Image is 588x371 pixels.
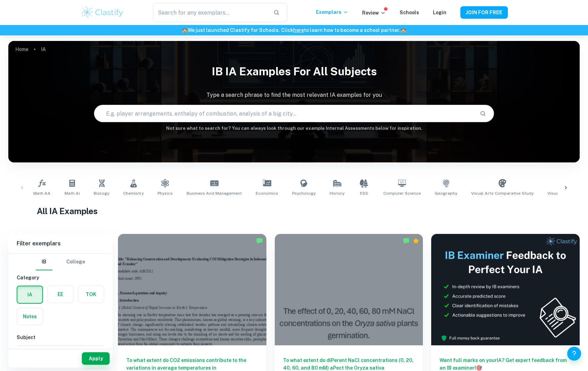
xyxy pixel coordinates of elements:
span: 🏫 [182,27,188,33]
h1: All IA Examples [37,205,551,217]
span: Chemistry [123,190,144,196]
button: Help and Feedback [567,347,581,361]
span: Computer Science [383,190,421,196]
button: Notes [17,308,43,325]
button: IA [17,286,42,303]
button: Apply [82,352,110,365]
p: Type a search phrase to find the most relevant IA examples for you [8,91,580,99]
h6: Filter exemplars [8,234,112,253]
span: Biology [94,190,109,196]
h6: We just launched Clastify for Schools. Click to learn how to become a school partner. [1,26,587,34]
p: Review [362,9,386,17]
h6: Subject [17,334,104,341]
span: Physics [157,190,173,196]
button: IB [36,254,52,270]
span: 🎯 [476,365,482,371]
button: Search [477,108,489,119]
span: Math AI [65,190,80,196]
p: Exemplars [316,8,348,16]
a: Login [433,10,446,15]
span: Economics [256,190,278,196]
a: Home [15,44,28,54]
button: College [66,254,85,270]
button: JOIN FOR FREE [460,6,508,19]
input: Search for any exemplars... [153,3,267,22]
input: E.g. player arrangements, enthalpy of combustion, analysis of a big city... [94,104,474,123]
img: Marked [403,237,410,244]
span: 🏫 [400,27,406,33]
div: Filter type choice [36,254,85,270]
h1: IB IA examples for all subjects [8,60,580,83]
button: EE [48,286,73,303]
img: Clastify logo [80,6,125,19]
span: Math AA [33,190,51,196]
img: Marked [256,237,263,244]
a: Schools [400,10,419,15]
span: ESS [360,190,368,196]
button: TOK [78,286,104,303]
h6: Category [17,274,104,281]
img: Thumbnail [431,234,580,345]
span: History [330,190,344,196]
span: Business and Management [187,190,242,196]
div: Premium [412,237,419,244]
span: Geography [435,190,457,196]
span: Psychology [292,190,316,196]
h6: Not sure what to search for? You can always look through our example Internal Assessments below f... [8,125,580,132]
span: Visual Arts Comparative Study [471,190,534,196]
a: here [293,27,304,33]
p: IA [41,45,46,53]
